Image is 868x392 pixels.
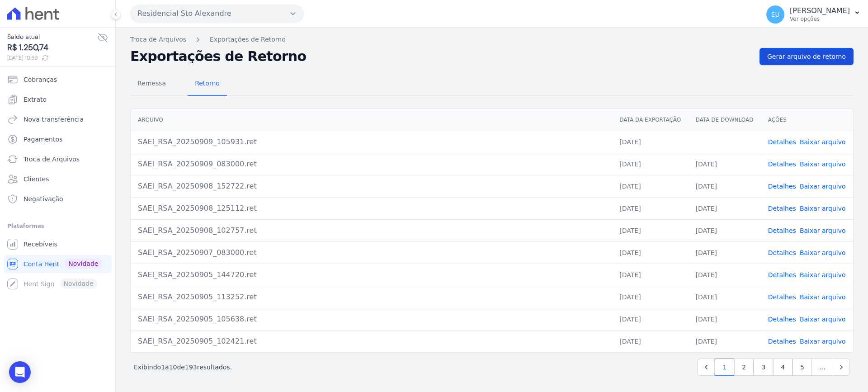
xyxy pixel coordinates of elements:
[138,247,605,258] div: SAEI_RSA_20250907_083000.ret
[689,109,761,131] th: Data de Download
[161,364,165,371] span: 1
[7,71,108,293] nav: Sidebar
[790,6,850,15] p: [PERSON_NAME]
[800,161,846,168] a: Baixar arquivo
[130,50,752,63] h2: Exportações de Retorno
[210,35,286,44] a: Exportações de Retorno
[7,54,97,62] span: [DATE] 10:59
[7,42,97,54] span: R$ 1.250,74
[800,138,846,146] a: Baixar arquivo
[138,336,605,347] div: SAEI_RSA_20250905_102421.ret
[768,271,796,279] a: Detalhes
[689,153,761,175] td: [DATE]
[793,359,812,376] a: 5
[24,135,62,144] span: Pagamentos
[4,130,112,148] a: Pagamentos
[759,48,854,65] a: Gerar arquivo de retorno
[689,330,761,352] td: [DATE]
[612,308,688,330] td: [DATE]
[131,109,612,131] th: Arquivo
[800,293,846,301] a: Baixar arquivo
[768,249,796,256] a: Detalhes
[130,35,854,44] nav: Breadcrumb
[188,72,227,96] a: Retorno
[800,227,846,234] a: Baixar arquivo
[4,170,112,188] a: Clientes
[138,159,605,170] div: SAEI_RSA_20250909_083000.ret
[132,74,171,92] span: Remessa
[800,316,846,323] a: Baixar arquivo
[800,338,846,345] a: Baixar arquivo
[138,314,605,325] div: SAEI_RSA_20250905_105638.ret
[138,269,605,280] div: SAEI_RSA_20250905_144720.ret
[24,95,47,104] span: Extrato
[800,249,846,256] a: Baixar arquivo
[768,293,796,301] a: Detalhes
[9,361,31,383] div: Open Intercom Messenger
[612,109,688,131] th: Data da Exportação
[24,194,63,203] span: Negativação
[185,364,197,371] span: 193
[169,364,177,371] span: 10
[771,11,780,18] span: EU
[189,74,225,92] span: Retorno
[689,197,761,219] td: [DATE]
[790,15,850,23] p: Ver opções
[612,330,688,352] td: [DATE]
[689,241,761,264] td: [DATE]
[768,205,796,212] a: Detalhes
[800,271,846,279] a: Baixar arquivo
[4,110,112,128] a: Nova transferência
[800,183,846,190] a: Baixar arquivo
[759,2,868,27] button: EU [PERSON_NAME] Ver opções
[24,260,59,269] span: Conta Hent
[24,155,80,164] span: Troca de Arquivos
[4,235,112,253] a: Recebíveis
[24,240,57,249] span: Recebíveis
[138,137,605,147] div: SAEI_RSA_20250909_105931.ret
[612,241,688,264] td: [DATE]
[4,190,112,208] a: Negativação
[138,292,605,302] div: SAEI_RSA_20250905_113252.ret
[715,359,734,376] a: 1
[761,109,853,131] th: Ações
[734,359,754,376] a: 2
[689,264,761,286] td: [DATE]
[811,359,833,376] span: …
[65,259,102,269] span: Novidade
[134,363,232,372] p: Exibindo a de resultados.
[138,225,605,236] div: SAEI_RSA_20250908_102757.ret
[612,153,688,175] td: [DATE]
[4,150,112,168] a: Troca de Arquivos
[612,264,688,286] td: [DATE]
[24,175,49,184] span: Clientes
[138,181,605,192] div: SAEI_RSA_20250908_152722.ret
[138,203,605,214] div: SAEI_RSA_20250908_125112.ret
[768,161,796,168] a: Detalhes
[768,316,796,323] a: Detalhes
[754,359,773,376] a: 3
[130,72,173,96] a: Remessa
[768,338,796,345] a: Detalhes
[612,131,688,153] td: [DATE]
[768,183,796,190] a: Detalhes
[24,75,57,84] span: Cobranças
[767,52,846,61] span: Gerar arquivo de retorno
[24,115,84,124] span: Nova transferência
[768,138,796,146] a: Detalhes
[612,286,688,308] td: [DATE]
[689,286,761,308] td: [DATE]
[833,359,850,376] a: Next
[7,32,97,42] span: Saldo atual
[7,221,108,231] div: Plataformas
[130,5,304,23] button: Residencial Sto Alexandre
[768,227,796,234] a: Detalhes
[773,359,793,376] a: 4
[689,175,761,197] td: [DATE]
[4,71,112,89] a: Cobranças
[612,175,688,197] td: [DATE]
[612,219,688,241] td: [DATE]
[612,197,688,219] td: [DATE]
[4,90,112,109] a: Extrato
[698,359,715,376] a: Previous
